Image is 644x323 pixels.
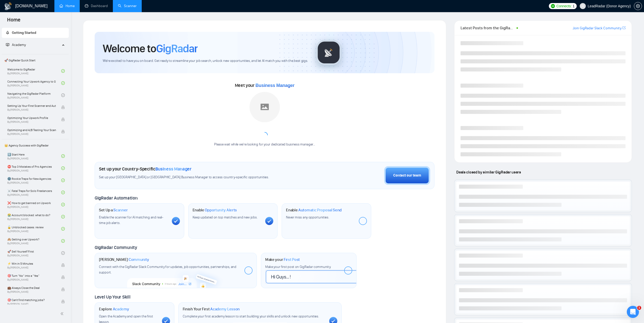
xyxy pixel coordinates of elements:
button: Contact our team [384,166,430,185]
a: searchScanner [118,4,137,8]
span: By [PERSON_NAME] [7,133,56,136]
span: Complete your first academy lesson to start building your skills and unlock new opportunities. [183,314,319,318]
a: export [622,26,626,30]
span: Business Manager [256,83,295,88]
span: GigRadar Community [95,245,137,250]
span: Make your first post on GigRadar community. [265,265,331,269]
span: 1 [573,3,575,9]
span: check-circle [61,251,65,255]
span: Home [3,16,25,27]
a: 🙈 Getting over Upwork?By[PERSON_NAME] [7,235,61,246]
span: check-circle [61,154,65,158]
h1: Explore [99,307,129,312]
a: Welcome to GigRadarBy[PERSON_NAME] [7,65,61,77]
span: 💼 Always Close the Deal [7,285,56,290]
span: Meet your [235,83,295,88]
span: Getting Started [12,31,36,35]
span: check-circle [61,215,65,218]
span: Business Manager [155,166,192,172]
span: GigRadar Automation [95,195,137,201]
span: ⚡ Win in 5 Minutes [7,261,56,266]
span: Keep updated on top matches and new jobs. [193,215,258,219]
h1: Make your [265,257,300,262]
span: lock [61,263,65,267]
h1: Finish Your First [183,307,240,312]
a: ⛔ Top 3 Mistakes of Pro AgenciesBy[PERSON_NAME] [7,163,61,174]
span: Community [129,257,149,262]
button: setting [634,2,642,10]
span: By [PERSON_NAME] [7,108,56,111]
span: Academy Lesson [210,307,240,312]
span: Optimizing and A/B Testing Your Scanner for Better Results [7,128,56,133]
span: Opportunity Alerts [205,208,237,213]
a: homeHome [59,4,75,8]
span: Connect with the GigRadar Slack Community for updates, job opportunities, partnerships, and support. [99,265,236,275]
span: 1 [637,306,641,310]
span: lock [61,276,65,279]
span: By [PERSON_NAME] [7,303,56,306]
span: First Post [284,257,300,262]
span: Level Up Your Skill [95,294,130,300]
img: logo [4,2,12,10]
span: rocket [6,31,9,34]
a: 😭 Account blocked: what to do?By[PERSON_NAME] [7,211,61,222]
span: loading [261,132,268,138]
span: double-left [60,311,65,316]
h1: Enable [286,208,342,213]
span: lock [61,106,65,109]
span: check-circle [61,81,65,85]
span: check-circle [61,203,65,206]
span: lock [61,130,65,133]
span: 🚀 GigRadar Quick Start [2,55,68,65]
h1: Set Up a [99,208,128,213]
span: By [PERSON_NAME] [7,278,56,281]
span: By [PERSON_NAME] [7,266,56,269]
span: check-circle [61,69,65,73]
span: By [PERSON_NAME] [7,290,56,293]
span: We're excited to have you on board. Get ready to streamline your job search, unlock new opportuni... [103,59,308,63]
a: Navigating the GigRadar PlatformBy[PERSON_NAME] [7,90,61,101]
span: Set up your [GEOGRAPHIC_DATA] or [GEOGRAPHIC_DATA] Business Manager to access country-specific op... [99,175,298,180]
span: 🎯 Turn “No” into a “Yes” [7,273,56,278]
a: 1️⃣ Start HereBy[PERSON_NAME] [7,151,61,162]
a: dashboardDashboard [85,4,108,8]
img: placeholder.png [250,92,280,122]
span: check-circle [61,191,65,194]
span: check-circle [61,93,65,97]
span: 🎯 Can't find matching jobs? [7,297,56,303]
span: user [581,4,585,8]
span: Connects: [556,3,572,9]
span: Setting Up Your First Scanner and Auto-Bidder [7,103,56,108]
h1: Enable [193,208,237,213]
img: gigradar-logo.png [316,40,341,65]
a: 🌚 Rookie Traps for New AgenciesBy[PERSON_NAME] [7,175,61,186]
span: fund-projection-screen [6,43,9,46]
a: setting [634,4,642,8]
a: Join GigRadar Slack Community [573,26,621,31]
span: Latest Posts from the GigRadar Community [461,25,515,31]
a: ❌ How to get banned on UpworkBy[PERSON_NAME] [7,199,61,210]
div: Contact our team [393,173,421,178]
img: slackcommunity-bg.png [127,265,224,288]
span: GigRadar [156,42,198,55]
a: 🚀 Sell Yourself FirstBy[PERSON_NAME] [7,247,61,259]
span: Academy [12,43,26,47]
span: Scanner [113,208,128,213]
span: Academy [6,43,26,47]
span: Deals closed by similar GigRadar users [454,168,523,177]
span: Automatic Proposal Send [298,208,342,213]
span: Optimizing Your Upwork Profile [7,115,56,120]
span: check-circle [61,227,65,231]
span: Enable the scanner for AI matching and real-time job alerts. [99,215,163,225]
span: check-circle [61,239,65,243]
h1: [PERSON_NAME] [99,257,149,262]
a: Connecting Your Upwork Agency to GigRadarBy[PERSON_NAME] [7,78,61,89]
a: 🔓 Unblocked cases: reviewBy[PERSON_NAME] [7,223,61,234]
span: lock [61,118,65,121]
img: upwork-logo.png [551,4,555,8]
span: lock [61,288,65,291]
span: 👑 Agency Success with GigRadar [2,140,68,151]
h1: Welcome to [103,42,198,55]
span: Never miss any opportunities. [286,215,329,219]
